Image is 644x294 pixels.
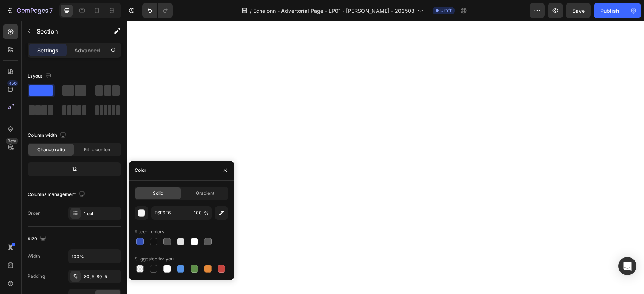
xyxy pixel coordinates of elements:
[49,6,53,15] p: 7
[37,146,65,153] span: Change ratio
[69,250,121,263] input: Auto
[250,7,252,15] span: /
[84,146,112,153] span: Fit to content
[28,273,45,280] div: Padding
[600,7,619,15] div: Publish
[6,138,18,144] div: Beta
[135,228,164,235] div: Recent colors
[204,210,209,217] span: %
[135,256,174,262] div: Suggested for you
[28,190,86,200] div: Columns management
[566,3,591,18] button: Save
[28,253,40,260] div: Width
[28,234,48,244] div: Size
[37,46,58,54] p: Settings
[84,273,119,280] div: 80, 5, 80, 5
[196,190,214,197] span: Gradient
[127,21,644,294] iframe: Design area
[151,206,191,220] input: Eg: FFFFFF
[29,164,120,175] div: 12
[28,71,53,81] div: Layout
[28,130,68,141] div: Column width
[440,7,452,14] span: Draft
[572,8,585,14] span: Save
[74,46,100,54] p: Advanced
[37,27,98,36] p: Section
[153,190,163,197] span: Solid
[142,3,173,18] div: Undo/Redo
[594,3,626,18] button: Publish
[3,3,56,18] button: 7
[618,257,636,275] div: Open Intercom Messenger
[28,210,40,217] div: Order
[7,80,18,86] div: 450
[135,167,146,174] div: Color
[253,7,415,15] span: Echelonn - Advertorial Page - LP01 - [PERSON_NAME] - 202508
[84,210,119,217] div: 1 col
